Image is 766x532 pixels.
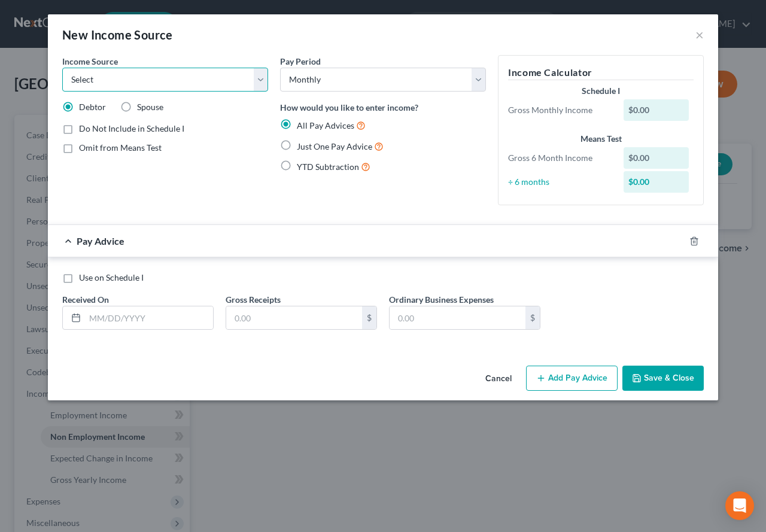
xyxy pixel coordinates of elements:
label: Ordinary Business Expenses [389,293,494,306]
button: Add Pay Advice [526,366,618,391]
div: $0.00 [624,99,689,121]
div: Gross 6 Month Income [502,152,618,164]
input: 0.00 [226,306,362,329]
button: × [695,28,704,42]
span: All Pay Advices [297,120,354,130]
span: Do Not Include in Schedule I [79,123,184,133]
span: YTD Subtraction [297,162,359,172]
div: Open Intercom Messenger [725,491,754,520]
span: Just One Pay Advice [297,141,372,151]
div: Schedule I [508,85,694,97]
div: $ [362,306,376,329]
span: Use on Schedule I [79,272,144,282]
div: $ [525,306,540,329]
div: Means Test [508,133,694,145]
input: MM/DD/YYYY [85,306,213,329]
h5: Income Calculator [508,65,694,80]
input: 0.00 [390,306,525,329]
span: Pay Advice [77,235,124,247]
div: ÷ 6 months [502,176,618,188]
label: How would you like to enter income? [280,101,418,114]
div: New Income Source [62,26,173,43]
button: Save & Close [622,366,704,391]
span: Omit from Means Test [79,142,162,153]
span: Debtor [79,102,106,112]
span: Spouse [137,102,163,112]
button: Cancel [476,367,521,391]
label: Pay Period [280,55,321,68]
span: Income Source [62,56,118,66]
label: Gross Receipts [226,293,281,306]
span: Received On [62,294,109,305]
div: $0.00 [624,171,689,193]
div: Gross Monthly Income [502,104,618,116]
div: $0.00 [624,147,689,169]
